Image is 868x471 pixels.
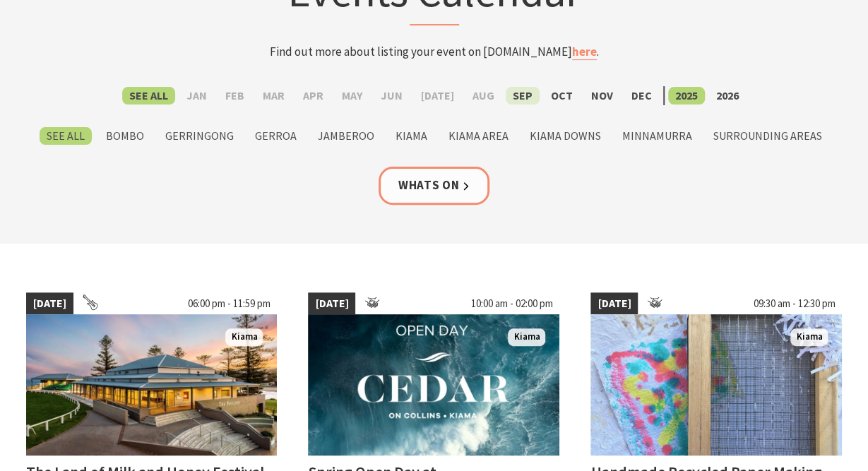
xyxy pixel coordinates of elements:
span: Kiama [790,328,828,346]
label: [DATE] [414,87,461,105]
img: Land of Milk an Honey Festival [26,314,278,455]
span: [DATE] [26,292,73,315]
label: Bombo [99,127,151,145]
span: [DATE] [308,292,355,315]
label: See All [40,127,92,145]
label: Kiama [388,127,434,145]
label: May [335,87,369,105]
label: 2026 [709,87,746,105]
label: Kiama Downs [523,127,608,145]
span: [DATE] [590,292,638,315]
label: Jun [374,87,410,105]
label: Jamberoo [311,127,381,145]
img: Handmade Paper [590,314,842,455]
span: Kiama [225,328,263,346]
label: Dec [624,87,659,105]
label: Gerringong [158,127,241,145]
span: 10:00 am - 02:00 pm [463,292,559,315]
p: Find out more about listing your event on [DOMAIN_NAME] . [157,42,711,61]
span: 06:00 pm - 11:59 pm [180,292,277,315]
label: Apr [296,87,331,105]
label: Minnamurra [615,127,699,145]
label: Feb [218,87,251,105]
span: 09:30 am - 12:30 pm [746,292,842,315]
label: Aug [465,87,501,105]
label: Oct [544,87,580,105]
a: here [572,44,597,60]
label: Surrounding Areas [706,127,829,145]
span: Kiama [508,328,545,346]
label: Sep [506,87,540,105]
label: Nov [584,87,620,105]
label: Gerroa [248,127,304,145]
label: See All [122,87,175,105]
a: Whats On [379,167,490,204]
label: Jan [179,87,214,105]
label: Kiama Area [441,127,516,145]
label: 2025 [668,87,705,105]
label: Mar [256,87,292,105]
